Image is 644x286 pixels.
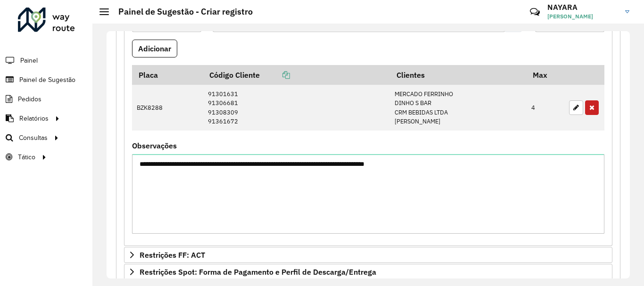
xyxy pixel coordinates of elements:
th: Código Cliente [203,65,390,85]
th: Placa [132,65,203,85]
h3: NAYARA [547,3,618,12]
span: [PERSON_NAME] [547,12,618,21]
td: 91301631 91306681 91308309 91361672 [203,85,390,131]
span: Consultas [19,133,48,143]
span: Painel de Sugestão [19,75,75,85]
td: MERCADO FERRINHO DINHO S BAR CRM BEBIDAS LTDA [PERSON_NAME] [390,85,527,131]
button: Adicionar [132,40,177,57]
span: Restrições FF: ACT [140,251,205,259]
td: 4 [527,85,564,131]
span: Pedidos [18,94,41,104]
td: BZK8288 [132,85,203,131]
th: Clientes [390,65,527,85]
span: Restrições Spot: Forma de Pagamento e Perfil de Descarga/Entrega [140,268,376,276]
a: Contato Rápido [525,2,545,22]
span: Tático [18,152,35,162]
h2: Painel de Sugestão - Criar registro [109,7,253,17]
label: Observações [132,140,177,151]
a: Restrições FF: ACT [124,247,612,263]
th: Max [527,65,564,85]
span: Painel [20,56,38,65]
a: Restrições Spot: Forma de Pagamento e Perfil de Descarga/Entrega [124,264,612,280]
a: Copiar [260,70,290,80]
span: Relatórios [19,114,49,123]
